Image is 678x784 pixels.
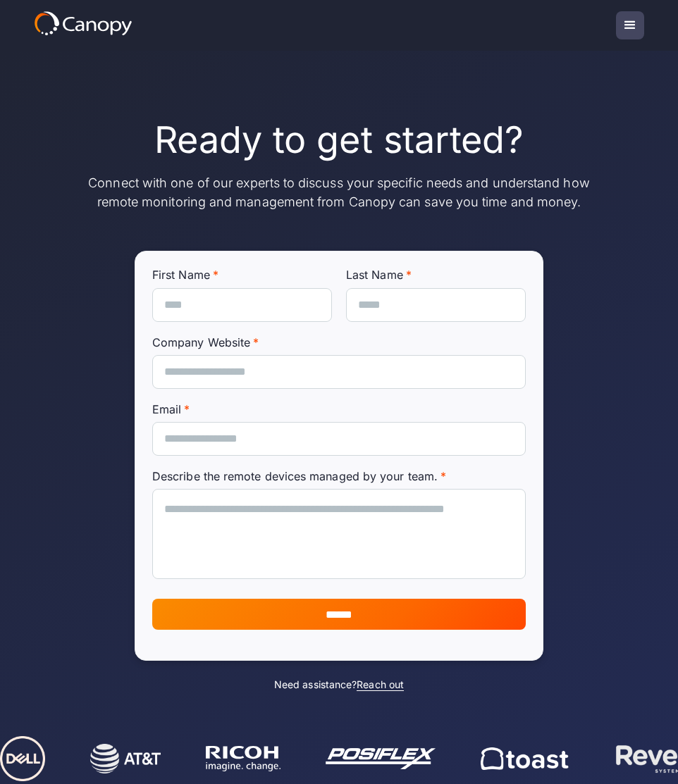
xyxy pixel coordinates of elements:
img: Canopy works with Toast [462,747,550,770]
a: Reach out [357,678,404,691]
span: First Name [152,268,210,282]
span: Describe the remote devices managed by your team. [152,469,438,483]
span: Last Name [346,268,403,282]
h1: Ready to get started? [154,118,524,162]
span: Email [152,402,181,416]
img: Canopy works with Revel Systems [596,744,668,773]
div: menu [616,11,644,39]
span: Company Website [152,335,250,349]
img: Canopy works with Posiflex [307,748,417,769]
img: Ricoh electronics and products uses Canopy [187,746,262,772]
div: Need assistance? [85,678,593,692]
p: Connect with one of our experts to discuss your specific needs and understand how remote monitori... [85,173,593,211]
img: Canopy works with AT&T [72,744,142,773]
